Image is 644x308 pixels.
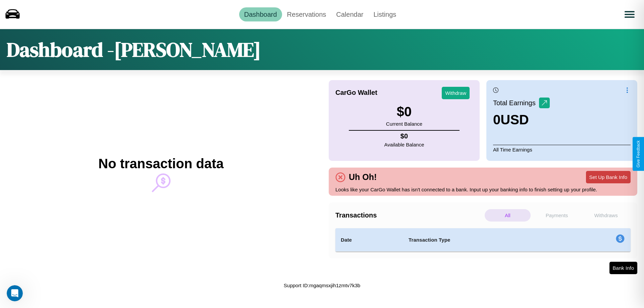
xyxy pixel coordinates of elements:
[586,171,631,183] button: Set Up Bank Info
[386,104,422,119] h3: $ 0
[98,156,223,171] h2: No transaction data
[485,209,531,222] p: All
[534,209,580,222] p: Payments
[493,97,539,109] p: Total Earnings
[335,89,377,97] h4: CarGo Wallet
[335,185,631,194] p: Looks like your CarGo Wallet has isn't connected to a bank. Input up your banking info to finish ...
[7,36,261,63] h1: Dashboard - [PERSON_NAME]
[331,7,368,21] a: Calendar
[386,119,422,128] p: Current Balance
[284,281,360,290] p: Support ID: mgaqmsxjih1zmtv7k3b
[239,7,282,21] a: Dashboard
[384,140,424,149] p: Available Balance
[384,132,424,140] h4: $ 0
[620,5,639,24] button: Open menu
[442,87,470,99] button: Withdraw
[583,209,629,222] p: Withdraws
[493,112,550,127] h3: 0 USD
[341,236,398,244] h4: Date
[493,145,631,154] p: All Time Earnings
[282,7,331,21] a: Reservations
[335,211,483,219] h4: Transactions
[345,172,380,182] h4: Uh Oh!
[7,285,23,301] iframe: Intercom live chat
[409,236,561,244] h4: Transaction Type
[368,7,401,21] a: Listings
[636,140,641,168] div: Give Feedback
[609,262,637,274] button: Bank Info
[335,228,631,252] table: simple table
